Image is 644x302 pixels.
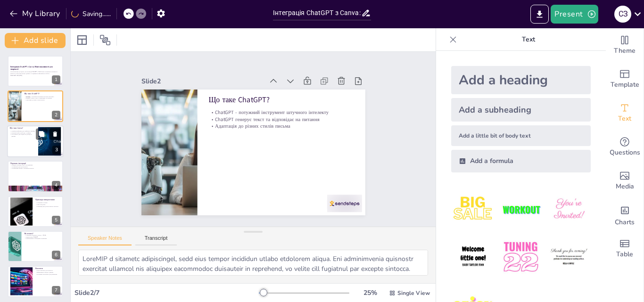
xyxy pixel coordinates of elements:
div: Add a heading [451,66,591,94]
p: ChatGPT генерує текст та відповідає на питання [231,92,344,194]
span: Table [616,249,633,260]
button: Present [551,5,598,24]
p: Що таке ChatGPT? [242,76,358,181]
div: 2 [8,90,63,122]
p: Створення облікового запису у Canva [24,234,60,236]
p: Ця презентація досліджує, як інтеграція ChatGPT з Canva може розширити можливості творчості, спро... [10,71,60,74]
p: Адаптація до різних стилів письма [24,99,60,101]
img: 2.jpeg [499,188,543,231]
img: 1.jpeg [451,188,495,231]
p: Отримання ідей для контенту [10,166,60,168]
span: Text [618,114,631,124]
span: Single View [397,289,430,297]
div: 6 [52,251,60,259]
p: Широкий вибір шаблонів і графіки [10,132,35,134]
button: Add slide [5,33,66,48]
img: 3.jpeg [547,188,591,231]
img: 5.jpeg [499,235,543,279]
strong: Інтеграція ChatGPT з Canva: Нові можливості для творчості [10,65,53,71]
div: Add text boxes [606,96,644,130]
p: Опис продуктів [35,204,60,205]
p: Потужний інструмент для дизайнерів [35,273,60,275]
div: 6 [8,231,63,262]
div: 5 [52,216,60,224]
textarea: LoreMIP d sitametc adipiscingel, sedd eius tempor incididun utlabo etdolorem aliqua. Eni adminimv... [78,250,428,276]
p: Нові горизонти для творчості [35,270,60,272]
input: Insert title [273,6,361,20]
p: Онлайн-платформа для графічного дизайну [10,130,35,132]
p: Оптимізація процесу створення контенту [10,168,60,170]
button: Delete Slide [50,128,61,139]
button: My Library [7,6,64,21]
p: Generated with [URL] [10,74,60,76]
p: Text [461,28,596,51]
span: Position [99,34,111,46]
div: Add a formula [451,150,591,172]
p: Приклади використання [35,198,60,201]
p: Швидка генерація тексту для дизайнів [10,164,60,166]
p: Переваги інтеграції [10,162,60,165]
div: Add ready made slides [606,62,644,96]
div: 25 % [359,288,381,297]
p: ChatGPT - потужний інструмент штучного інтелекту [236,87,349,189]
span: Charts [615,217,635,228]
div: Add a little bit of body text [451,125,591,146]
span: Template [611,80,639,90]
p: Адаптація до різних стилів письма [226,97,339,199]
div: 1 [52,75,60,84]
p: Що таке Canva? [10,127,35,130]
div: 7 [52,286,60,294]
span: Questions [610,147,640,158]
div: Add a table [606,232,644,266]
div: 7 [8,266,63,297]
div: Add charts and graphs [606,198,644,232]
div: 3 [7,125,64,157]
p: Як почати? [24,232,60,235]
div: Saving...... [71,9,111,18]
img: 6.jpeg [547,235,591,279]
p: Доступність для людей без досвіду в дизайні [10,133,35,137]
p: Підключення ChatGPT [24,236,60,238]
div: С З [614,6,631,23]
div: Get real-time input from your audience [606,130,644,164]
div: 4 [52,181,60,189]
button: Transcript [135,235,177,245]
span: Media [616,181,634,192]
div: Layout [74,33,90,48]
div: Slide 2 / 7 [74,288,259,297]
button: Duplicate Slide [36,128,47,139]
div: Change the overall theme [606,28,644,62]
p: Створення слоганів [35,202,60,204]
button: Export to PowerPoint [530,5,549,24]
div: 2 [52,111,60,119]
p: Ознайомлення з функціями платформи [24,238,60,240]
p: Що таке ChatGPT? [24,92,60,95]
span: Theme [614,46,636,56]
img: 4.jpeg [451,235,495,279]
p: ChatGPT - потужний інструмент штучного інтелекту [24,96,60,98]
p: Ефективність процесу дизайну [35,272,60,274]
div: Add images, graphics, shapes or video [606,164,644,198]
div: 5 [8,196,63,227]
button: Speaker Notes [78,235,132,245]
p: Генерація ідей для візуального контенту [35,205,60,207]
p: ChatGPT генерує текст та відповідає на питання [24,97,60,99]
div: 1 [8,56,63,87]
div: Slide 2 [206,18,302,106]
div: Add a subheading [451,98,591,122]
p: Висновок [35,267,60,270]
div: 4 [8,161,63,192]
button: С З [614,5,631,24]
div: 3 [52,146,61,154]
